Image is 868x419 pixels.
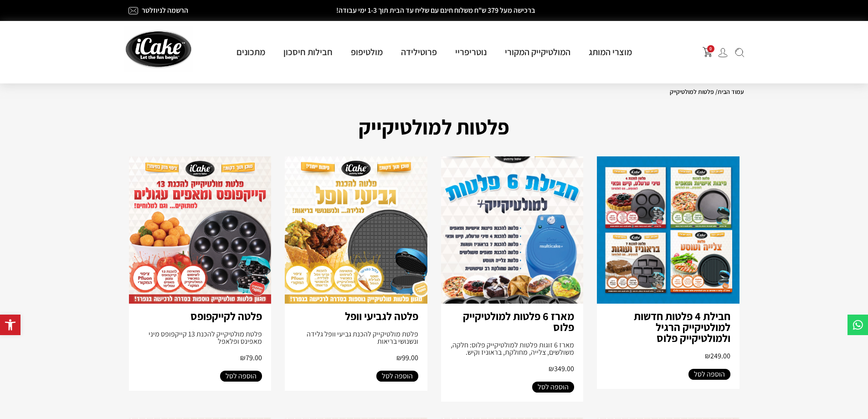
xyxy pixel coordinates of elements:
[396,353,402,362] span: ₪
[463,309,574,334] a: מארז 6 פלטות למולטיקייק פלוס
[220,371,262,382] a: הוספה לסל
[450,341,575,356] div: מארז 6 זוגות פלטות למולטיקייק פלוס: חלקה, משולשים, צלייה, מחולקת, בראוניז וקיש.
[124,111,744,143] h1: פלטות למולטיקייק
[634,309,730,345] a: חבילת 4 פלטות חדשות למולטיקייק הרגיל ולמולטיקייק פלוס
[549,364,574,373] span: 349.00
[138,331,262,345] div: פלטת מולטיקייק להכנת 13 קייקפופס מיני מאפינס ופלאפל
[694,369,725,380] span: הוספה לסל
[496,46,580,58] a: המולטיקייק המקורי
[294,331,418,345] div: פלטת מולטיקייק להכנת גביעי וופל גלידה ונשנושי בריאות
[549,364,554,373] span: ₪
[703,47,713,57] button: פתח עגלת קניות צדדית
[532,382,574,393] a: הוספה לסל
[718,88,744,96] a: עמוד הבית
[124,88,744,95] nav: Breadcrumb
[258,7,614,14] h2: ברכישה מעל 379 ש"ח משלוח חינם עם שליח עד הבית תוך 1-3 ימי עבודה!
[705,351,730,361] span: 249.00
[688,369,730,380] a: הוספה לסל
[392,46,446,58] a: פרוטילידה
[382,371,413,382] span: הוספה לסל
[226,371,257,382] span: הוספה לסל
[345,309,418,323] a: פלטה לגביעי וופל
[274,46,342,58] a: חבילות חיסכון
[240,353,262,362] span: 79.00
[227,46,274,58] a: מתכונים
[707,45,714,52] span: 0
[703,47,713,57] img: shopping-cart.png
[396,353,418,362] span: 99.00
[240,353,246,362] span: ₪
[705,351,710,361] span: ₪
[190,309,262,323] a: פלטה לקייקפופס
[376,371,418,382] a: הוספה לסל
[142,5,188,15] a: הרשמה לניוזלטר
[580,46,641,58] a: מוצרי המותג
[538,382,569,393] span: הוספה לסל
[342,46,392,58] a: מולטיפופ
[446,46,496,58] a: נוטריפריי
